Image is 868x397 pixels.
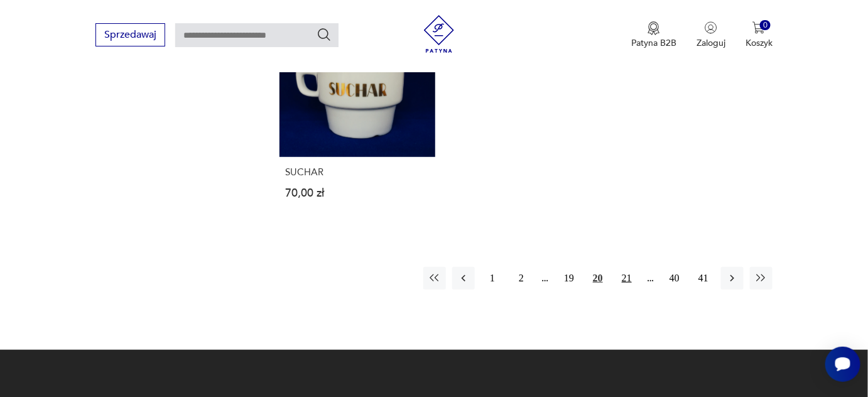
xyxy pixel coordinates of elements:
[692,267,715,290] button: 41
[752,21,765,34] img: Ikona koszyka
[616,267,638,290] button: 21
[558,267,580,290] button: 19
[746,37,773,49] p: Koszyk
[95,31,165,40] a: Sprzedawaj
[510,267,533,290] button: 2
[631,21,676,49] a: Ikona medaluPatyna B2B
[95,23,165,46] button: Sprzedawaj
[285,167,430,178] h3: SUCHAR
[697,37,725,49] p: Zaloguj
[705,21,717,34] img: Ikonka użytkownika
[285,188,430,198] p: 70,00 zł
[631,37,676,49] p: Patyna B2B
[825,347,860,382] iframe: Smartsupp widget button
[760,20,771,31] div: 0
[317,27,332,42] button: Szukaj
[746,21,773,49] button: 0Koszyk
[279,1,435,223] a: SUCHARSUCHAR70,00 zł
[420,15,458,53] img: Patyna - sklep z meblami i dekoracjami vintage
[663,267,686,290] button: 40
[648,21,660,35] img: Ikona medalu
[481,267,504,290] button: 1
[631,21,676,49] button: Patyna B2B
[697,21,725,49] button: Zaloguj
[587,267,609,290] button: 20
